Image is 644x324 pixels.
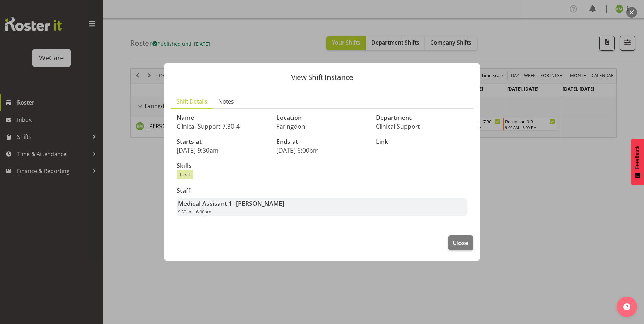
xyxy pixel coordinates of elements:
span: Feedback [634,145,641,169]
p: Faringdon [276,122,368,130]
h3: Location [276,114,368,121]
span: [PERSON_NAME] [236,199,284,207]
span: Notes [218,97,234,106]
h3: Skills [177,162,467,169]
span: 9:30am - 6:00pm [178,208,211,215]
strong: Medical Assisant 1 - [178,199,284,207]
p: Clinical Support [376,122,467,130]
span: Close [453,238,468,247]
p: [DATE] 6:00pm [276,146,368,154]
span: Shift Details [177,97,207,106]
h3: Link [376,138,467,145]
h3: Ends at [276,138,368,145]
h3: Name [177,114,268,121]
p: [DATE] 9:30am [177,146,268,154]
p: Clinical Support 7.30-4 [177,122,268,130]
img: help-xxl-2.png [623,303,630,310]
span: Float [180,171,190,178]
h3: Staff [177,187,467,194]
p: View Shift Instance [171,74,473,81]
button: Close [448,235,473,250]
h3: Department [376,114,467,121]
button: Feedback - Show survey [631,139,644,185]
h3: Starts at [177,138,268,145]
